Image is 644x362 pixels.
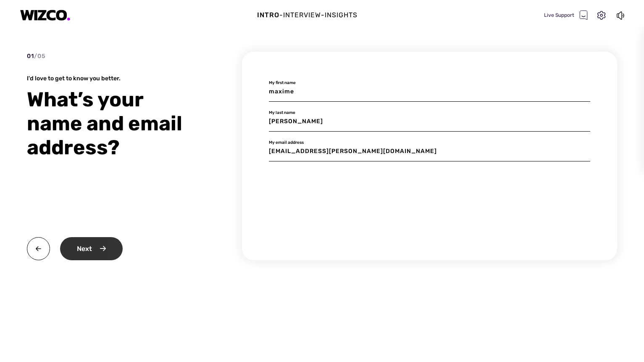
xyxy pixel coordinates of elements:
div: Next [60,237,123,260]
img: logo [20,10,71,21]
div: Insights [325,10,357,20]
div: I'd love to get to know you better. [27,74,203,82]
div: 01 [27,52,46,61]
div: What’s your name and email address? [27,87,203,159]
div: Interview [283,10,321,20]
div: Intro [257,10,279,20]
div: - [279,10,283,20]
img: back [27,237,50,260]
span: / 05 [34,53,46,60]
div: Live Support [544,10,588,20]
div: - [321,10,325,20]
